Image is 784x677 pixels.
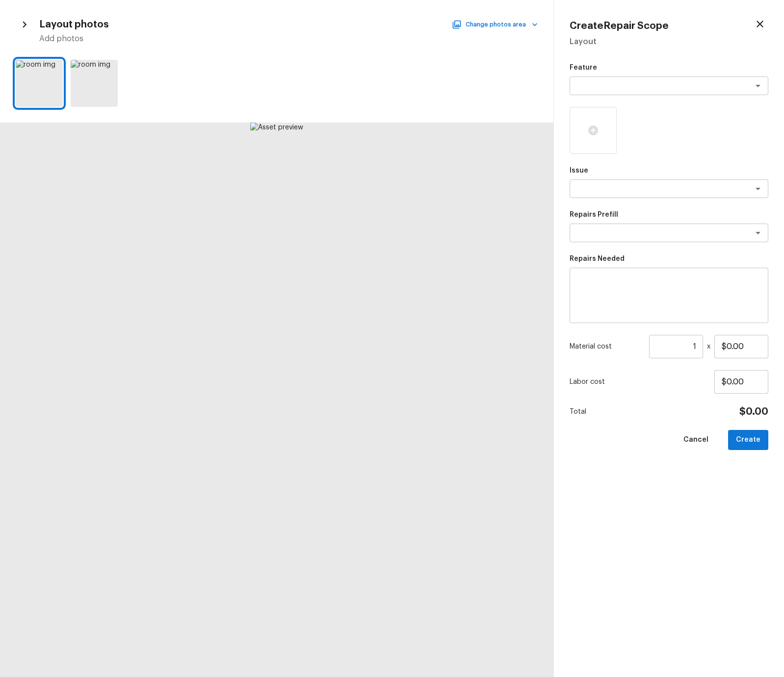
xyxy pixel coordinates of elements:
[454,18,538,31] button: Change photos area
[676,430,716,450] button: Cancel
[570,377,714,387] p: Labor cost
[570,210,768,220] p: Repairs Prefill
[739,405,768,418] h4: $0.00
[570,20,669,32] h4: Create Repair Scope
[751,182,765,196] button: Open
[751,79,765,93] button: Open
[570,166,768,176] p: Issue
[570,36,768,47] h5: Layout
[570,342,645,351] p: Material cost
[751,226,765,240] button: Open
[570,407,586,417] p: Total
[728,430,768,450] button: Create
[39,33,538,44] h5: Add photos
[570,63,768,73] p: Feature
[39,18,109,31] h4: Layout photos
[570,254,768,264] p: Repairs Needed
[570,335,768,358] div: x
